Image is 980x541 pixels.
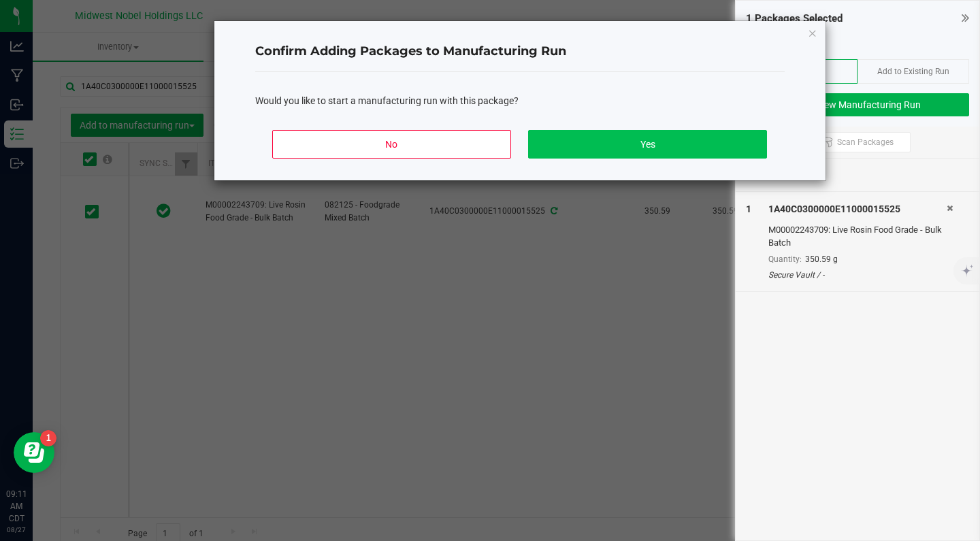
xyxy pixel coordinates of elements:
[255,43,785,61] h4: Confirm Adding Packages to Manufacturing Run
[255,94,785,108] div: Would you like to start a manufacturing run with this package?
[14,432,54,473] iframe: Resource center
[528,130,766,159] button: Yes
[272,130,510,159] button: No
[808,24,817,41] button: Close
[40,430,56,446] iframe: Resource center unread badge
